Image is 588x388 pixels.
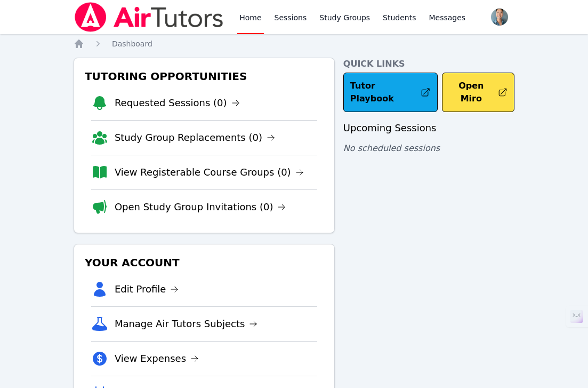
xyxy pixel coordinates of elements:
a: Dashboard [112,38,152,49]
span: Messages [429,12,466,23]
h3: Upcoming Sessions [343,121,514,136]
span: Dashboard [112,39,152,48]
a: Tutor Playbook [343,73,438,112]
span: No scheduled sessions [343,143,440,153]
h3: Tutoring Opportunities [83,67,326,86]
a: Requested Sessions (0) [115,96,240,110]
img: Air Tutors [74,2,224,32]
button: Open Miro [442,73,514,112]
a: Edit Profile [115,282,179,297]
nav: Breadcrumb [74,38,514,49]
a: Open Study Group Invitations (0) [115,200,286,215]
a: Study Group Replacements (0) [115,130,275,145]
h4: Quick Links [343,58,514,70]
a: View Registerable Course Groups (0) [115,165,304,180]
a: Manage Air Tutors Subjects [115,316,258,331]
a: View Expenses [115,351,199,366]
h3: Your Account [83,253,326,272]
